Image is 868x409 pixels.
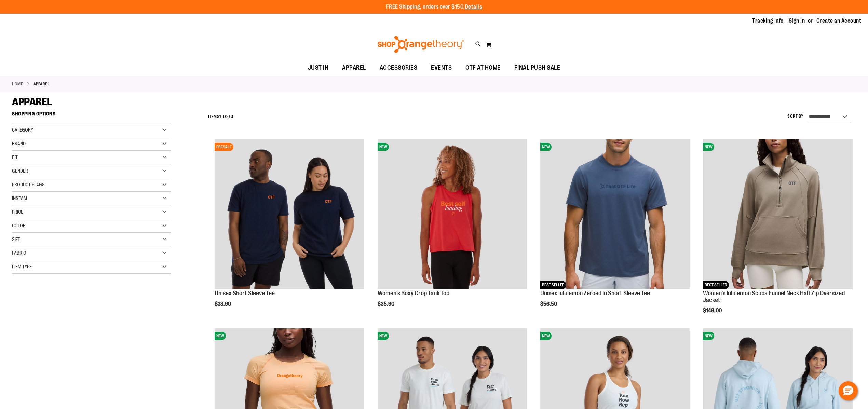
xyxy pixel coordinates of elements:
[219,114,221,119] span: 1
[507,60,567,76] a: FINAL PUSH SALE
[215,139,364,289] img: Image of Unisex Short Sleeve Tee
[12,182,45,187] span: Product Flags
[215,143,233,151] span: PRESALE
[335,60,373,76] a: APPAREL
[215,332,226,340] span: NEW
[12,264,32,269] span: Item Type
[424,60,459,76] a: EVENTS
[12,81,23,87] a: Home
[12,209,23,215] span: Price
[465,4,482,10] a: Details
[308,60,329,76] span: JUST IN
[208,111,233,122] h2: Items to
[537,136,693,324] div: product
[380,60,418,76] span: ACCESSORIES
[12,96,52,108] span: APPAREL
[514,60,560,76] span: FINAL PUSH SALE
[12,223,26,228] span: Color
[378,143,389,151] span: NEW
[378,301,395,307] span: $35.90
[377,36,465,53] img: Shop Orangetheory
[540,281,566,289] span: BEST SELLER
[374,136,530,324] div: product
[700,136,856,331] div: product
[540,139,690,290] a: Unisex lululemon Zeroed In Short Sleeve TeeNEWBEST SELLER
[301,60,336,76] a: JUST IN
[12,154,18,160] span: Fit
[378,139,527,289] img: Image of Womens Boxy Crop Tank
[703,290,845,303] a: Women's lululemon Scuba Funnel Neck Half Zip Oversized Jacket
[839,381,858,400] button: Hello, have a question? Let’s chat.
[12,236,20,242] span: Size
[215,301,232,307] span: $23.90
[12,250,26,256] span: Fabric
[703,143,714,151] span: NEW
[431,60,452,76] span: EVENTS
[12,195,27,201] span: Inseam
[215,139,364,290] a: Image of Unisex Short Sleeve TeePRESALE
[540,139,690,289] img: Unisex lululemon Zeroed In Short Sleeve Tee
[215,290,275,297] a: Unisex Short Sleeve Tee
[540,332,552,340] span: NEW
[703,308,723,314] span: $148.00
[459,60,507,76] a: OTF AT HOME
[789,17,805,25] a: Sign In
[816,17,862,25] a: Create an Account
[465,60,501,76] span: OTF AT HOME
[703,332,714,340] span: NEW
[12,127,33,133] span: Category
[378,139,527,290] a: Image of Womens Boxy Crop TankNEW
[703,281,729,289] span: BEST SELLER
[12,108,171,123] strong: Shopping Options
[540,301,558,307] span: $56.50
[378,290,449,297] a: Women's Boxy Crop Tank Top
[12,168,28,174] span: Gender
[703,139,852,290] a: Women's lululemon Scuba Funnel Neck Half Zip Oversized JacketNEWBEST SELLER
[373,60,424,76] a: ACCESSORIES
[540,290,650,297] a: Unisex lululemon Zeroed In Short Sleeve Tee
[33,81,50,87] strong: APPAREL
[386,3,482,11] p: FREE Shipping, orders over $150.
[226,114,233,119] span: 270
[342,60,366,76] span: APPAREL
[12,141,26,146] span: Brand
[211,136,367,324] div: product
[703,139,852,289] img: Women's lululemon Scuba Funnel Neck Half Zip Oversized Jacket
[378,332,389,340] span: NEW
[787,113,804,119] label: Sort By
[752,17,784,25] a: Tracking Info
[540,143,552,151] span: NEW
